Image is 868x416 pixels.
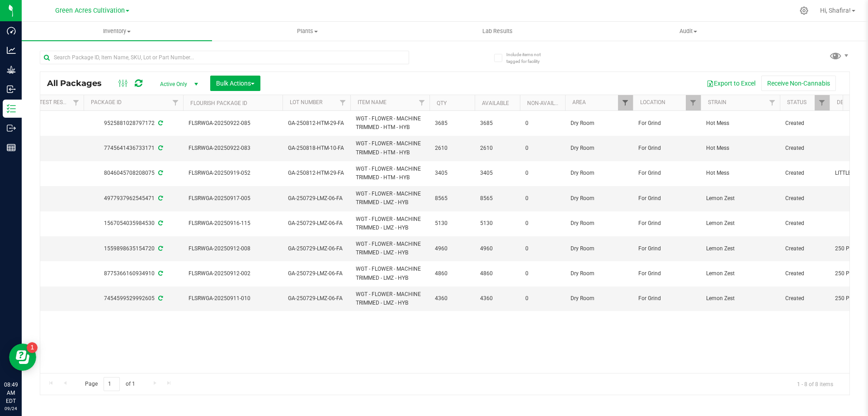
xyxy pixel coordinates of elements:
[638,169,695,177] span: For Grind
[572,99,586,105] a: Area
[7,143,16,152] inline-svg: Reports
[356,215,424,232] span: WGT - FLOWER - MACHINE TRIMMED - LMZ - HYB
[480,194,514,203] span: 8565
[640,99,665,105] a: Location
[482,100,509,106] a: Available
[638,119,695,128] span: For Grind
[525,269,560,278] span: 0
[356,290,424,307] span: WGT - FLOWER - MACHINE TRIMMED - LMZ - HYB
[525,244,560,253] span: 0
[402,22,593,41] a: Lab Results
[706,119,774,128] span: Hot Mess
[189,169,277,177] span: FLSRWGA-20250919-052
[435,119,469,128] span: 3685
[706,244,774,253] span: Lemon Zest
[189,244,277,253] span: FLSRWGA-20250912-008
[288,219,345,228] span: GA-250729-LMZ-06-FA
[288,269,345,278] span: GA-250729-LMZ-06-FA
[40,51,409,64] input: Search Package ID, Item Name, SKU, Lot or Part Number...
[288,294,345,303] span: GA-250729-LMZ-06-FA
[571,144,627,153] span: Dry Room
[82,194,184,203] div: 4977937962545471
[69,95,84,110] a: Filter
[7,46,16,55] inline-svg: Analytics
[480,144,514,153] span: 2610
[77,377,142,391] span: Page of 1
[157,145,163,151] span: Sync from Compliance System
[470,27,525,35] span: Lab Results
[435,219,469,228] span: 5130
[765,95,780,110] a: Filter
[480,119,514,128] span: 3685
[157,220,163,226] span: Sync from Compliance System
[435,169,469,177] span: 3405
[189,219,277,228] span: FLSRWGA-20250916-115
[82,244,184,253] div: 1559898635154720
[104,377,120,391] input: 1
[706,294,774,303] span: Lemon Zest
[785,244,824,253] span: Created
[356,139,424,157] span: WGT - FLOWER - MACHINE TRIMMED - HTM - HYB
[701,76,761,91] button: Export to Excel
[7,26,16,35] inline-svg: Dashboard
[356,240,424,257] span: WGT - FLOWER - MACHINE TRIMMED - LMZ - HYB
[571,244,627,253] span: Dry Room
[22,22,212,41] a: Inventory
[785,219,824,228] span: Created
[506,51,552,65] span: Include items not tagged for facility
[571,269,627,278] span: Dry Room
[790,377,840,391] span: 1 - 8 of 8 items
[525,119,560,128] span: 0
[190,100,247,106] a: Flourish Package ID
[787,99,807,105] a: Status
[82,269,184,278] div: 8775366160934910
[798,6,810,15] div: Manage settings
[7,104,16,113] inline-svg: Inventory
[525,219,560,228] span: 0
[7,85,16,94] inline-svg: Inbound
[638,244,695,253] span: For Grind
[82,294,184,303] div: 7454599529992605
[785,169,824,177] span: Created
[594,27,783,35] span: Audit
[480,169,514,177] span: 3405
[525,194,560,203] span: 0
[437,100,447,106] a: Qty
[91,99,122,105] a: Package ID
[525,294,560,303] span: 0
[785,144,824,153] span: Created
[189,294,277,303] span: FLSRWGA-20250911-010
[356,265,424,282] span: WGT - FLOWER - MACHINE TRIMMED - LMZ - HYB
[525,169,560,177] span: 0
[288,119,345,128] span: GA-250812-HTM-29-FA
[212,27,402,35] span: Plants
[785,269,824,278] span: Created
[216,80,255,87] span: Bulk Actions
[571,219,627,228] span: Dry Room
[9,344,36,371] iframe: Resource center
[4,381,18,405] p: 08:49 AM EDT
[189,144,277,153] span: FLSRWGA-20250922-083
[525,144,560,153] span: 0
[288,194,345,203] span: GA-250729-LMZ-06-FA
[480,219,514,228] span: 5130
[157,120,163,126] span: Sync from Compliance System
[47,78,111,88] span: All Packages
[820,7,851,14] span: Hi, Shafira!
[638,219,695,228] span: For Grind
[157,270,163,277] span: Sync from Compliance System
[571,169,627,177] span: Dry Room
[82,144,184,153] div: 7745641436733171
[638,194,695,203] span: For Grind
[785,119,824,128] span: Created
[358,99,387,105] a: Item Name
[638,144,695,153] span: For Grind
[480,294,514,303] span: 4360
[157,195,163,201] span: Sync from Compliance System
[435,194,469,203] span: 8565
[82,169,184,177] div: 8046045708208075
[435,144,469,153] span: 2610
[527,100,567,106] a: Non-Available
[55,7,125,14] span: Green Acres Cultivation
